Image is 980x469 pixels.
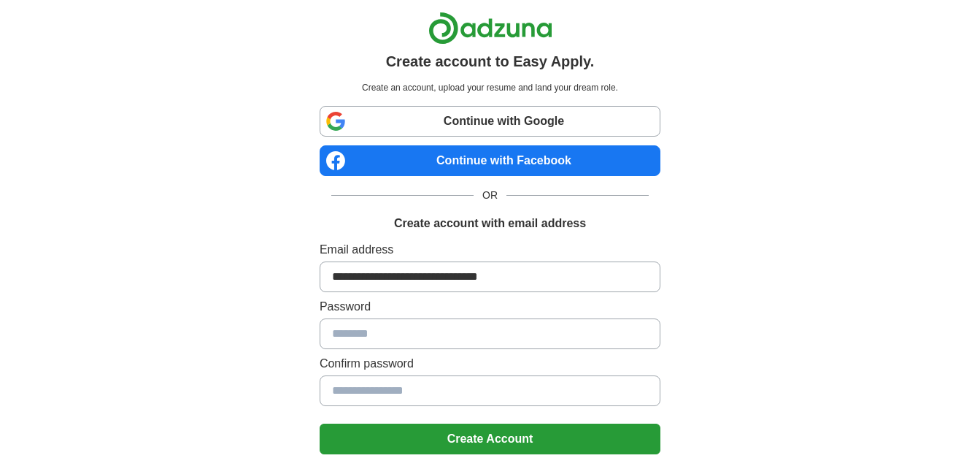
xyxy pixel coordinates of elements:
p: Create an account, upload your resume and land your dream role. [323,81,657,94]
a: Continue with Google [320,106,660,137]
label: Email address [320,241,660,259]
h1: Create account to Easy Apply. [386,50,595,72]
label: Confirm password [320,355,660,373]
span: OR [474,188,506,203]
label: Password [320,298,660,316]
img: Adzuna logo [428,12,552,45]
a: Continue with Facebook [320,145,660,176]
button: Create Account [320,424,660,454]
h1: Create account with email address [394,215,586,232]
